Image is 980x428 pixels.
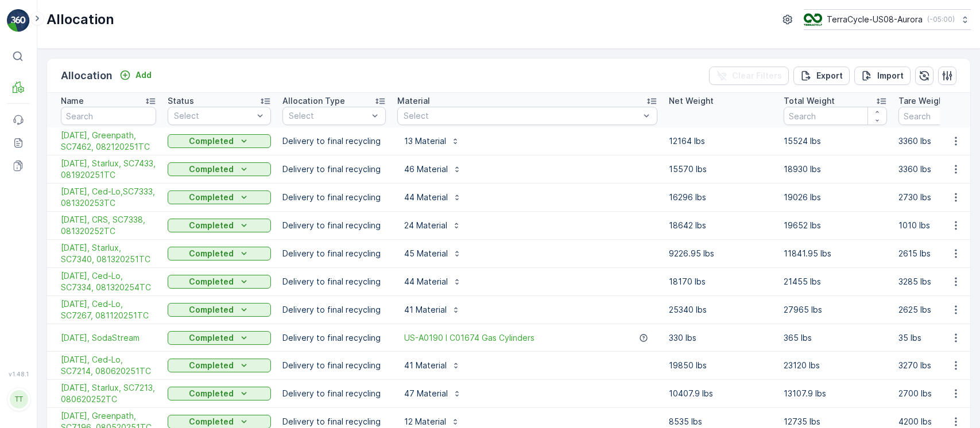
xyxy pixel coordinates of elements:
[277,296,392,324] td: Delivery to final recycling
[61,130,156,153] span: [DATE], Greenpath, SC7462, 082120251TC
[669,248,772,259] p: 9226.95 lbs
[827,14,923,25] p: TerraCycle-US08-Aurora
[854,67,911,85] button: Import
[277,155,392,184] td: Delivery to final recycling
[168,303,271,317] button: Completed
[61,186,156,209] a: 08/18/25, Ced-Lo,SC7333, 081320253TC
[397,160,468,178] button: 46 Material
[168,387,271,400] button: Completed
[61,130,156,153] a: 08/22/25, Greenpath, SC7462, 082120251TC
[61,242,156,265] span: [DATE], Starlux, SC7340, 081320251TC
[174,110,253,122] p: Select
[927,15,955,24] p: ( -05:00 )
[669,192,772,203] p: 16296 lbs
[189,164,234,175] p: Completed
[189,360,234,371] p: Completed
[168,162,271,176] button: Completed
[61,186,156,209] span: [DATE], Ced-Lo,SC7333, 081320253TC
[61,354,156,377] a: 08/08/25, Ced-Lo, SC7214, 080620251TC
[168,331,271,345] button: Completed
[61,95,84,107] p: Name
[397,273,468,291] button: 44 Material
[397,95,430,107] p: Material
[277,352,392,380] td: Delivery to final recycling
[784,388,887,399] p: 13107.9 lbs
[61,242,156,265] a: 08/14/25, Starlux, SC7340, 081320251TC
[669,164,772,175] p: 15570 lbs
[61,382,156,405] a: 08/08/25, Starlux, SC7213, 080620252TC
[784,135,887,147] p: 15524 lbs
[784,95,835,107] p: Total Weight
[898,95,947,107] p: Tare Weight
[397,188,468,207] button: 44 Material
[115,68,156,82] button: Add
[669,276,772,287] p: 18170 lbs
[669,304,772,316] p: 25340 lbs
[61,270,156,293] a: 08/15/25, Ced-Lo, SC7334, 081320254TC
[669,135,772,147] p: 12164 lbs
[10,390,28,408] div: TT
[189,332,234,344] p: Completed
[397,301,467,319] button: 41 Material
[669,388,772,399] p: 10407.9 lbs
[61,158,156,181] span: [DATE], Starlux, SC7433, 081920251TC
[784,304,887,316] p: 27965 lbs
[804,13,822,26] img: image_ci7OI47.png
[189,220,234,231] p: Completed
[669,220,772,231] p: 18642 lbs
[168,247,271,260] button: Completed
[404,360,447,371] p: 41 Material
[61,214,156,237] a: 08/14/25, CRS, SC7338, 081320252TC
[189,248,234,259] p: Completed
[277,212,392,240] td: Delivery to final recycling
[784,276,887,287] p: 21455 lbs
[397,216,468,235] button: 24 Material
[404,332,534,344] a: US-A0190 I C01674 Gas Cylinders
[669,95,714,107] p: Net Weight
[61,332,156,344] span: [DATE], SodaStream
[397,384,468,403] button: 47 Material
[168,95,194,107] p: Status
[61,158,156,181] a: 08/20/25, Starlux, SC7433, 081920251TC
[7,371,30,378] span: v 1.48.1
[784,107,887,125] input: Search
[277,324,392,352] td: Delivery to final recycling
[404,192,448,203] p: 44 Material
[168,359,271,372] button: Completed
[669,360,772,371] p: 19850 lbs
[135,69,152,81] p: Add
[404,135,446,147] p: 13 Material
[404,164,448,175] p: 46 Material
[277,380,392,408] td: Delivery to final recycling
[168,275,271,289] button: Completed
[189,416,234,427] p: Completed
[7,9,30,32] img: logo
[669,416,772,427] p: 8535 lbs
[61,214,156,237] span: [DATE], CRS, SC7338, 081320252TC
[61,354,156,377] span: [DATE], Ced-Lo, SC7214, 080620251TC
[397,132,467,150] button: 13 Material
[168,190,271,204] button: Completed
[189,304,234,316] p: Completed
[404,276,448,287] p: 44 Material
[709,67,789,85] button: Clear Filters
[61,270,156,293] span: [DATE], Ced-Lo, SC7334, 081320254TC
[784,360,887,371] p: 23120 lbs
[277,127,392,155] td: Delivery to final recycling
[397,244,468,263] button: 45 Material
[669,332,772,344] p: 330 lbs
[404,388,448,399] p: 47 Material
[61,332,156,344] a: 08/01/25, SodaStream
[189,192,234,203] p: Completed
[404,304,447,316] p: 41 Material
[189,276,234,287] p: Completed
[277,268,392,296] td: Delivery to final recycling
[816,70,843,81] p: Export
[189,135,234,147] p: Completed
[61,382,156,405] span: [DATE], Starlux, SC7213, 080620252TC
[277,240,392,268] td: Delivery to final recycling
[277,184,392,212] td: Delivery to final recycling
[168,134,271,148] button: Completed
[168,219,271,232] button: Completed
[282,95,345,107] p: Allocation Type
